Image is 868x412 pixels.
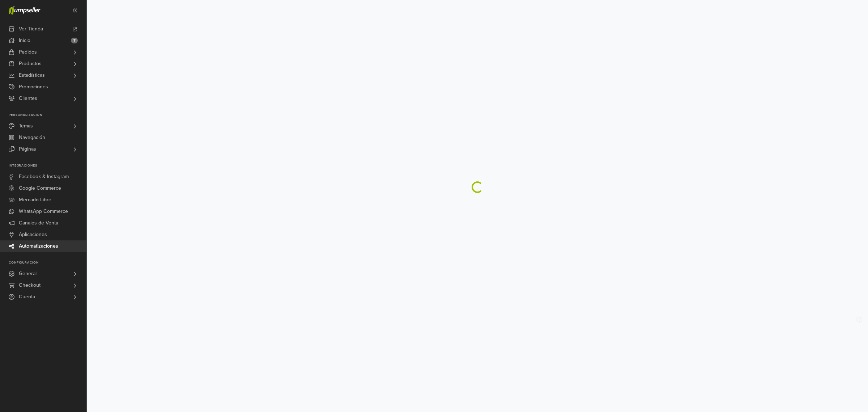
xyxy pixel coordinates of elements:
[19,23,43,35] span: Ver Tienda
[19,93,37,104] span: Clientes
[19,229,47,240] span: Aplicaciones
[19,143,36,155] span: Páginas
[19,268,37,279] span: General
[19,120,33,132] span: Temas
[19,58,42,70] span: Productos
[9,261,86,265] p: Configuración
[19,279,41,291] span: Checkout
[19,217,58,229] span: Canales de Venta
[9,113,86,117] p: Personalización
[19,291,35,303] span: Cuenta
[19,194,51,206] span: Mercado Libre
[19,132,45,143] span: Navegación
[19,182,61,194] span: Google Commerce
[71,38,78,43] span: 7
[19,35,30,46] span: Inicio
[19,70,45,81] span: Estadísticas
[19,46,37,58] span: Pedidos
[19,81,48,93] span: Promociones
[9,164,86,168] p: Integraciones
[19,206,68,217] span: WhatsApp Commerce
[19,171,69,182] span: Facebook & Instagram
[19,240,58,252] span: Automatizaciones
